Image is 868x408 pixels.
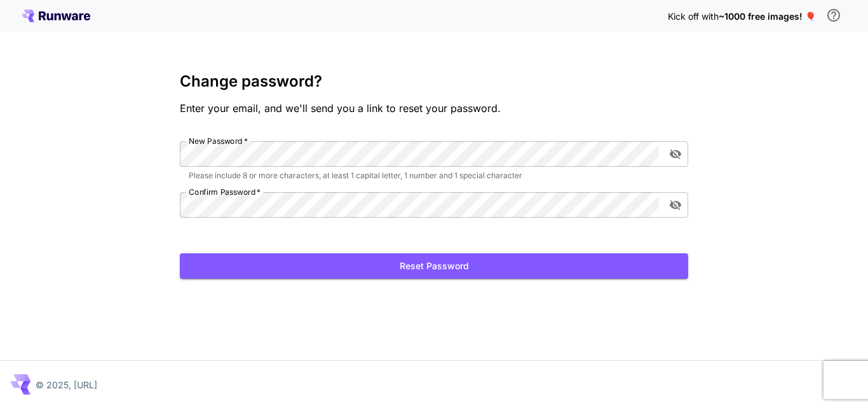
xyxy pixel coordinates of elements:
span: Kick off with [668,11,719,22]
label: Confirm Password [189,186,261,197]
span: ~1000 free images! 🎈 [719,11,816,22]
button: toggle password visibility [664,143,687,165]
h3: Change password? [180,73,688,90]
p: Please include 8 or more characters, at least 1 capital letter, 1 number and 1 special character [189,169,679,182]
button: toggle password visibility [664,193,687,216]
p: Enter your email, and we'll send you a link to reset your password. [180,101,688,116]
label: New Password [189,136,248,146]
p: © 2025, [URL] [36,378,97,391]
button: In order to qualify for free credit, you need to sign up with a business email address and click ... [821,3,846,28]
button: Reset Password [180,253,688,279]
